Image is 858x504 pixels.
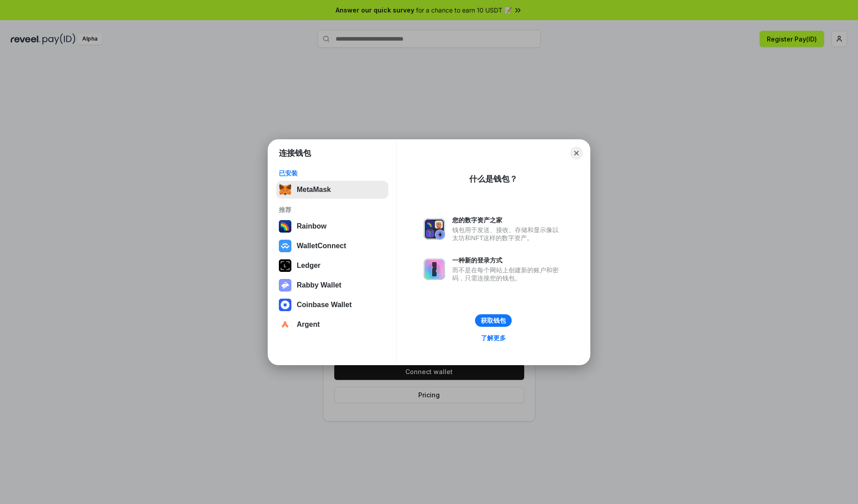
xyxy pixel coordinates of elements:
[452,266,563,282] div: 而不是在每个网站上创建新的账户和密码，只需连接您的钱包。
[297,301,352,309] div: Coinbase Wallet
[279,183,291,196] img: svg+xml,%3Csvg%20fill%3D%22none%22%20height%3D%2233%22%20viewBox%3D%220%200%2035%2033%22%20width%...
[279,318,291,331] img: svg+xml,%3Csvg%20width%3D%2228%22%20height%3D%2228%22%20viewBox%3D%220%200%2028%2028%22%20fill%3D...
[297,186,331,194] div: MetaMask
[297,321,320,329] div: Argent
[279,240,291,252] img: svg+xml,%3Csvg%20width%3D%2228%22%20height%3D%2228%22%20viewBox%3D%220%200%2028%2028%22%20fill%3D...
[279,148,311,158] h1: 连接钱包
[481,317,506,325] div: 获取钱包
[297,262,320,270] div: Ledger
[475,332,511,344] a: 了解更多
[279,206,386,214] div: 推荐
[475,314,512,327] button: 获取钱包
[452,256,563,264] div: 一种新的登录方式
[276,257,388,275] button: Ledger
[279,220,291,233] img: svg+xml,%3Csvg%20width%3D%22120%22%20height%3D%22120%22%20viewBox%3D%220%200%20120%20120%22%20fil...
[452,216,563,224] div: 您的数字资产之家
[297,222,327,230] div: Rainbow
[276,296,388,314] button: Coinbase Wallet
[424,218,445,240] img: svg+xml,%3Csvg%20xmlns%3D%22http%3A%2F%2Fwww.w3.org%2F2000%2Fsvg%22%20fill%3D%22none%22%20viewBox...
[297,281,341,289] div: Rabby Wallet
[469,174,517,184] div: 什么是钱包？
[570,147,583,159] button: Close
[279,299,291,311] img: svg+xml,%3Csvg%20width%3D%2228%22%20height%3D%2228%22%20viewBox%3D%220%200%2028%2028%22%20fill%3D...
[279,279,291,292] img: svg+xml,%3Csvg%20xmlns%3D%22http%3A%2F%2Fwww.w3.org%2F2000%2Fsvg%22%20fill%3D%22none%22%20viewBox...
[276,316,388,333] button: Argent
[452,226,563,242] div: 钱包用于发送、接收、存储和显示像以太坊和NFT这样的数字资产。
[276,276,388,294] button: Rabby Wallet
[279,169,386,177] div: 已安装
[276,181,388,199] button: MetaMask
[424,258,445,280] img: svg+xml,%3Csvg%20xmlns%3D%22http%3A%2F%2Fwww.w3.org%2F2000%2Fsvg%22%20fill%3D%22none%22%20viewBox...
[276,217,388,235] button: Rainbow
[297,242,346,250] div: WalletConnect
[481,334,506,342] div: 了解更多
[276,237,388,255] button: WalletConnect
[279,259,291,272] img: svg+xml,%3Csvg%20xmlns%3D%22http%3A%2F%2Fwww.w3.org%2F2000%2Fsvg%22%20width%3D%2228%22%20height%3...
